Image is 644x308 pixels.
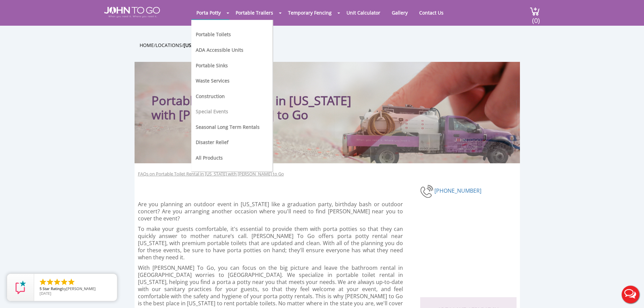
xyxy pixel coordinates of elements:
[156,42,182,48] a: Locations
[66,286,96,291] span: [PERSON_NAME]
[40,286,42,291] span: 5
[191,6,226,19] a: Porta Potty
[14,281,27,294] img: Review Rating
[138,226,403,261] p: To make your guests comfortable, it's essential to provide them with porta potties so that they c...
[387,6,413,19] a: Gallery
[414,6,449,19] a: Contact Us
[67,278,75,286] li: 
[104,7,160,18] img: JOHN to go
[283,6,337,19] a: Temporary Fencing
[231,6,278,19] a: Portable Trailers
[617,281,644,308] button: Live Chat
[60,278,68,286] li: 
[138,201,403,222] p: Are you planning an outdoor event in [US_STATE] like a graduation party, birthday bash or outdoor...
[420,184,434,199] img: phone-number
[434,187,481,194] a: [PHONE_NUMBER]
[334,100,517,163] img: Truck
[341,6,385,19] a: Unit Calculator
[53,278,61,286] li: 
[40,291,51,296] span: [DATE]
[184,42,209,48] a: [US_STATE]
[140,41,525,49] ul: / /
[40,287,112,291] span: by
[43,286,62,291] span: Star Rating
[530,7,540,16] img: cart a
[532,10,540,25] span: (0)
[138,171,284,177] a: FAQs on Portable Toilet Rental in [US_STATE] with [PERSON_NAME] to Go
[39,278,47,286] li: 
[151,75,369,122] h1: Portable Toilet Rental in [US_STATE] with [PERSON_NAME] to Go
[46,278,54,286] li: 
[140,42,154,48] a: Home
